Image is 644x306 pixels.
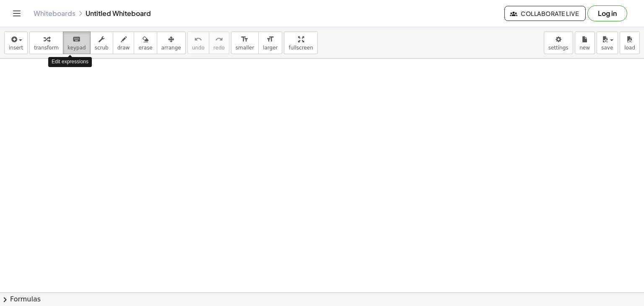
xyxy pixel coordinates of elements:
button: format_sizelarger [258,31,282,54]
button: settings [544,31,573,54]
button: Toggle navigation [10,7,23,20]
button: fullscreen [284,31,317,54]
span: draw [117,45,130,51]
a: Whiteboards [34,9,75,18]
span: Collaborate Live [512,10,579,17]
span: erase [138,45,152,51]
button: format_sizesmaller [231,31,259,54]
span: settings [548,45,569,51]
div: Edit expressions [48,57,92,67]
span: fullscreen [288,45,313,51]
span: insert [9,45,23,51]
i: redo [215,34,223,44]
button: load [620,31,640,54]
button: transform [29,31,63,54]
button: new [575,31,595,54]
button: erase [134,31,157,54]
button: save [597,31,618,54]
span: new [579,45,590,51]
button: Collaborate Live [504,6,586,21]
i: format_size [266,34,274,44]
span: transform [34,45,59,51]
button: arrange [157,31,186,54]
button: keyboardkeypad [63,31,91,54]
button: insert [4,31,28,54]
i: undo [194,34,202,44]
button: draw [113,31,135,54]
span: arrange [161,45,181,51]
button: Log in [587,5,627,21]
span: larger [263,45,278,51]
button: redoredo [209,31,229,54]
span: load [624,45,635,51]
span: scrub [95,45,109,51]
span: redo [213,45,225,51]
button: scrub [90,31,113,54]
span: keypad [68,45,86,51]
i: format_size [241,34,249,44]
span: save [601,45,613,51]
span: smaller [236,45,254,51]
i: keyboard [73,34,80,44]
button: undoundo [187,31,209,54]
span: undo [192,45,205,51]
